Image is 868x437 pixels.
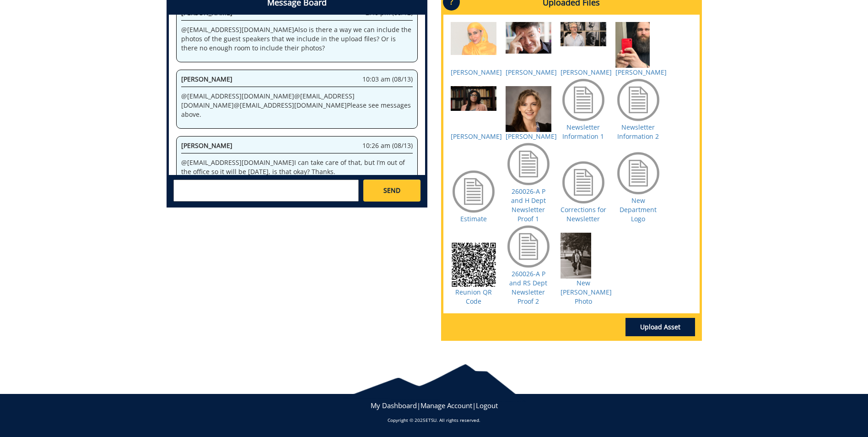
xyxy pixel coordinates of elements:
[383,186,400,195] span: SEND
[173,180,359,202] textarea: messageToSend
[511,187,546,223] a: 260026-A P and H Dept Newsletter Proof 1
[426,417,437,423] a: ETSU
[620,196,657,223] a: New Department Logo
[181,92,413,119] p: @ [EMAIL_ADDRESS][DOMAIN_NAME] @ [EMAIL_ADDRESS][DOMAIN_NAME] @ [EMAIL_ADDRESS][DOMAIN_NAME] Plea...
[451,132,502,141] a: [PERSON_NAME]
[617,123,659,141] a: Newsletter Information 2
[371,401,417,410] a: My Dashboard
[181,75,232,83] span: [PERSON_NAME]
[561,279,612,306] a: New [PERSON_NAME] Photo
[181,158,413,176] p: @ [EMAIL_ADDRESS][DOMAIN_NAME] I can take care of that, but I’m out of the office so it will be [...
[451,68,502,76] a: [PERSON_NAME]
[561,205,606,223] a: Corrections for Newsletter
[460,214,487,223] a: Estimate
[625,318,695,336] a: Upload Asset
[476,401,498,410] a: Logout
[506,132,557,141] a: [PERSON_NAME]
[509,269,547,306] a: 260026-A P and RS Dept Newsletter Proof 2
[181,25,413,53] p: @ [EMAIL_ADDRESS][DOMAIN_NAME] Also is there a way we can include the photos of the guest speaker...
[362,141,413,150] span: 10:26 am (08/13)
[421,401,472,410] a: Manage Account
[506,68,557,76] a: [PERSON_NAME]
[455,288,492,306] a: Reunion QR Code
[181,141,232,150] span: [PERSON_NAME]
[362,75,413,84] span: 10:03 am (08/13)
[561,68,612,76] a: [PERSON_NAME]
[562,123,604,141] a: Newsletter Information 1
[615,68,667,76] a: [PERSON_NAME]
[363,180,420,202] a: SEND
